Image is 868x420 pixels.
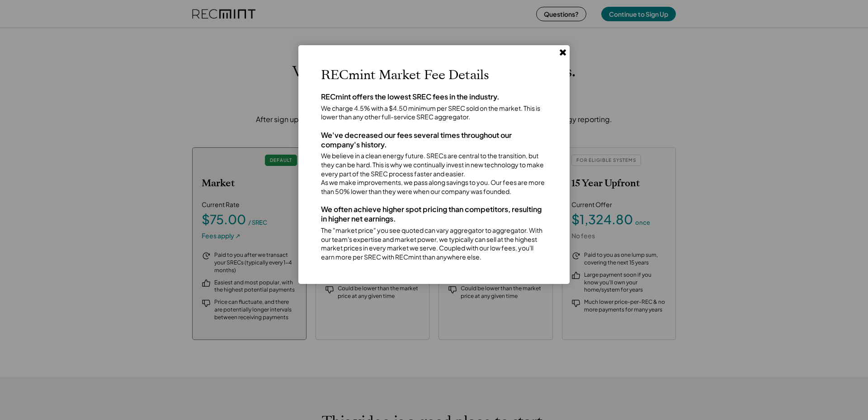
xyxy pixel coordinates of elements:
h2: RECmint Market Fee Details [321,68,547,83]
div: We believe in a clean energy future. SRECs are central to the transition, but they can be hard. T... [321,151,547,196]
div: We charge 4.5% with a $4.50 minimum per SREC sold on the market. This is lower than any other ful... [321,104,547,122]
div: We've decreased our fees several times throughout our company's history. [321,131,547,150]
div: The "market price" you see quoted can vary aggregator to aggregator. With our team's expertise an... [321,226,547,261]
div: RECmint offers the lowest SREC fees in the industry. [321,92,547,102]
div: We often achieve higher spot pricing than competitors, resulting in higher net earnings. [321,205,547,224]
